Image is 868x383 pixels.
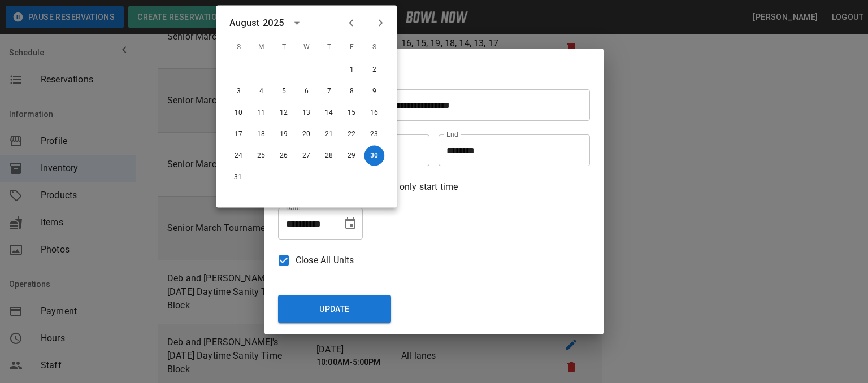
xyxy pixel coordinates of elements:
button: Aug 8, 2025 [341,81,362,102]
button: Aug 22, 2025 [341,124,362,145]
button: Aug 7, 2025 [319,81,339,102]
span: W [296,36,316,59]
button: Aug 16, 2025 [364,103,384,123]
span: S [364,36,384,59]
button: Aug 23, 2025 [364,124,384,145]
span: F [341,36,362,59]
input: Choose time, selected time is 5:00 PM [439,134,582,166]
button: Aug 25, 2025 [251,146,271,166]
button: Aug 13, 2025 [296,103,316,123]
button: Choose date, selected date is Aug 30, 2025 [339,212,362,235]
h2: Time Block [264,49,604,85]
button: calendar view is open, switch to year view [287,14,306,33]
button: Aug 12, 2025 [274,103,294,123]
button: Aug 28, 2025 [319,146,339,166]
button: Aug 4, 2025 [251,81,271,102]
button: Aug 30, 2025 [364,146,384,166]
button: Aug 5, 2025 [274,81,294,102]
div: 2025 [263,16,284,30]
button: Aug 19, 2025 [274,124,294,145]
div: August [229,16,259,30]
button: Aug 26, 2025 [274,146,294,166]
button: Aug 24, 2025 [228,146,249,166]
button: Aug 18, 2025 [251,124,271,145]
button: Aug 15, 2025 [341,103,362,123]
span: S [228,36,249,59]
span: Blocks only start time [370,180,458,194]
button: Next month [371,14,390,33]
button: Update [278,295,391,323]
span: Close All Units [296,254,354,267]
button: Aug 17, 2025 [228,124,249,145]
label: End [446,129,458,139]
button: Aug 6, 2025 [296,81,316,102]
button: Aug 2, 2025 [364,60,384,80]
button: Aug 29, 2025 [341,146,362,166]
button: Aug 14, 2025 [319,103,339,123]
button: Aug 20, 2025 [296,124,316,145]
button: Aug 11, 2025 [251,103,271,123]
span: T [274,36,294,59]
span: T [319,36,339,59]
button: Aug 10, 2025 [228,103,249,123]
button: Aug 27, 2025 [296,146,316,166]
button: Aug 21, 2025 [319,124,339,145]
button: Aug 9, 2025 [364,81,384,102]
button: Aug 31, 2025 [228,167,248,188]
span: M [251,36,271,59]
button: Aug 1, 2025 [341,60,362,80]
button: Previous month [341,14,361,33]
button: Aug 3, 2025 [228,81,249,102]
